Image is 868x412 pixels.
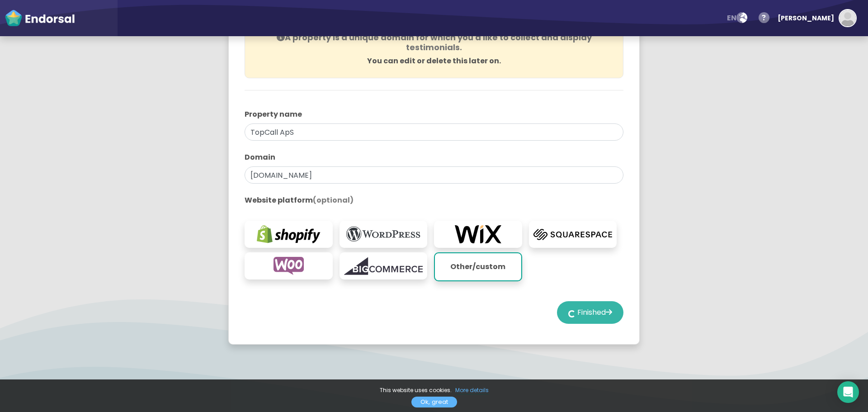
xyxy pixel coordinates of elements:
[380,386,452,394] span: This website uses cookies.
[727,13,736,23] span: en
[245,195,623,206] label: Website platform
[344,257,423,275] img: bigcommerce.com-logo.png
[245,123,623,141] input: eg. My Website
[245,152,623,163] label: Domain
[721,9,753,27] button: en
[256,33,612,52] h4: A property is a unique domain for which you'd like to collect and display testimonials.
[5,9,75,27] img: endorsal-logo-white@2x.png
[840,10,856,26] img: default-avatar.jpg
[837,381,859,403] div: Open Intercom Messenger
[249,225,328,243] img: shopify.com-logo.png
[533,225,613,243] img: squarespace.com-logo.png
[411,397,457,407] a: Ok, great
[344,225,423,243] img: wordpress.org-logo.png
[773,5,857,32] button: [PERSON_NAME]
[313,195,354,205] span: (optional)
[245,166,623,184] input: eg. websitename.com
[557,301,623,324] button: Finished
[778,5,834,32] div: [PERSON_NAME]
[455,386,489,395] a: More details
[245,109,623,120] label: Property name
[249,257,328,275] img: woocommerce.com-logo.png
[439,225,518,243] img: wix.com-logo.png
[256,56,612,66] p: You can edit or delete this later on.
[439,258,517,276] p: Other/custom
